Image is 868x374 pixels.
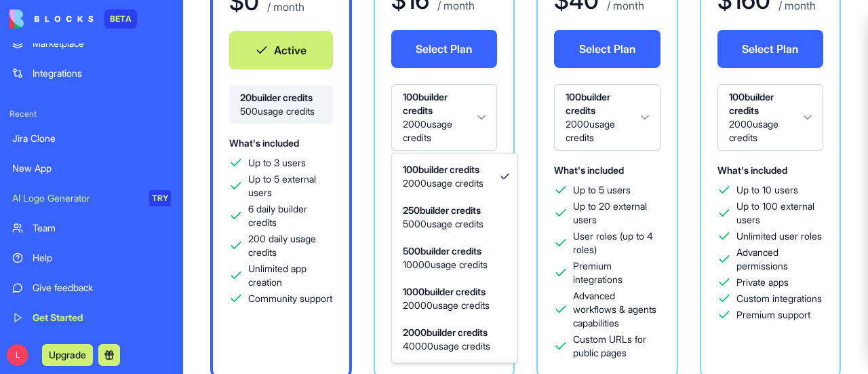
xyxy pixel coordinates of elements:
span: 2000 builder credits [403,326,490,339]
div: Jira Clone [12,132,171,145]
span: 100 builder credits [403,163,484,176]
span: 40000 usage credits [403,339,490,353]
span: 20000 usage credits [403,299,490,312]
div: AI Logo Generator [12,191,140,205]
div: TRY [149,190,171,206]
span: 1000 builder credits [403,285,490,299]
span: 500 builder credits [403,244,488,258]
div: New App [12,162,171,175]
span: 2000 usage credits [403,176,484,190]
span: 5000 usage credits [403,217,484,231]
span: 10000 usage credits [403,258,488,272]
span: 250 builder credits [403,204,484,217]
span: Recent [4,109,179,119]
